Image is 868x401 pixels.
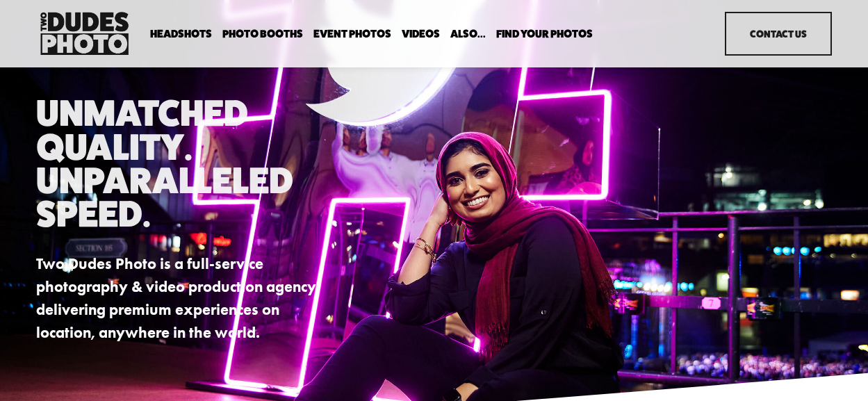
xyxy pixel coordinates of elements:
a: Contact Us [725,12,831,56]
a: folder dropdown [450,27,486,40]
img: Two Dudes Photo | Headshots, Portraits &amp; Photo Booths [36,8,132,58]
span: Photo Booths [222,28,303,40]
span: Headshots [150,28,212,40]
a: folder dropdown [222,27,303,40]
a: Videos [402,27,440,40]
a: folder dropdown [496,27,593,40]
a: folder dropdown [150,27,212,40]
span: Find Your Photos [496,28,593,40]
span: Also... [450,28,486,40]
a: Event Photos [313,27,391,40]
strong: Two Dudes Photo is a full-service photography & video production agency delivering premium experi... [36,254,320,342]
h1: Unmatched Quality. Unparalleled Speed. [36,96,329,230]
